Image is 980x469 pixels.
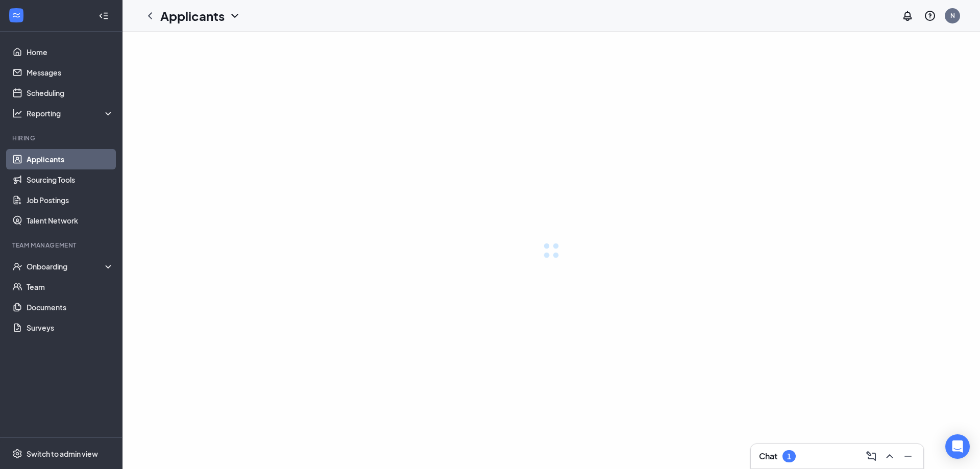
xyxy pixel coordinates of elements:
[27,277,114,297] a: Team
[12,241,112,250] div: Team Management
[787,452,791,461] div: 1
[27,261,114,271] div: Onboarding
[27,317,114,338] a: Surveys
[12,134,112,142] div: Hiring
[27,210,114,231] a: Talent Network
[27,149,114,169] a: Applicants
[160,7,225,24] h1: Applicants
[11,10,21,20] svg: WorkstreamLogo
[12,449,22,459] svg: Settings
[27,190,114,210] a: Job Postings
[27,449,98,459] div: Switch to admin view
[27,297,114,317] a: Documents
[99,11,109,21] svg: Collapse
[884,450,896,462] svg: ChevronUp
[27,42,114,62] a: Home
[945,434,970,459] div: Open Intercom Messenger
[950,11,955,20] div: N
[27,62,114,83] a: Messages
[27,108,114,118] div: Reporting
[901,10,914,22] svg: Notifications
[880,448,897,464] button: ChevronUp
[865,450,877,462] svg: ComposeMessage
[12,108,22,118] svg: Analysis
[229,10,241,22] svg: ChevronDown
[27,169,114,190] a: Sourcing Tools
[27,83,114,103] a: Scheduling
[899,448,915,464] button: Minimize
[759,451,777,462] h3: Chat
[902,450,914,462] svg: Minimize
[862,448,878,464] button: ComposeMessage
[924,10,936,22] svg: QuestionInfo
[144,10,156,22] svg: ChevronLeft
[12,261,22,271] svg: UserCheck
